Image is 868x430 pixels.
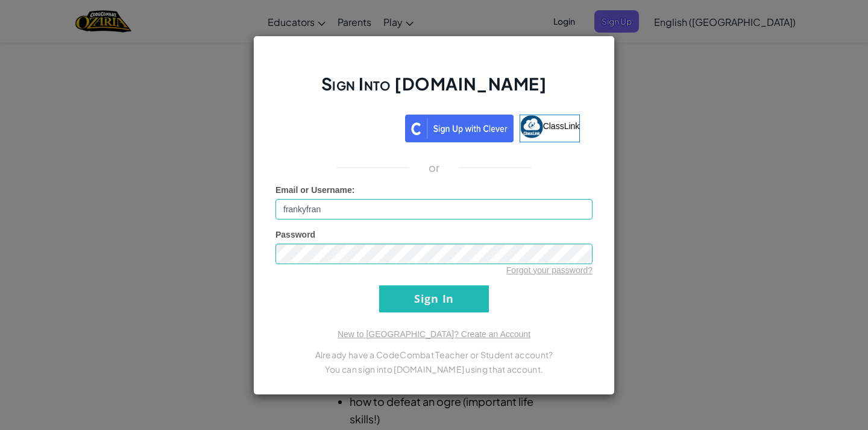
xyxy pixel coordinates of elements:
p: Already have a CodeCombat Teacher or Student account? [275,347,593,362]
span: ClassLink [543,121,580,130]
p: or [429,160,440,175]
label: : [275,184,355,196]
a: Forgot your password? [506,265,593,275]
a: New to [GEOGRAPHIC_DATA]? Create an Account [338,329,530,339]
iframe: Sign in with Google Button [282,113,405,140]
img: classlink-logo-small.png [520,115,543,138]
span: Password [275,230,315,239]
h2: Sign Into [DOMAIN_NAME] [275,72,593,107]
input: Sign In [379,285,489,312]
p: You can sign into [DOMAIN_NAME] using that account. [275,362,593,376]
span: Email or Username [275,185,352,195]
img: clever_sso_button@2x.png [405,115,514,142]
